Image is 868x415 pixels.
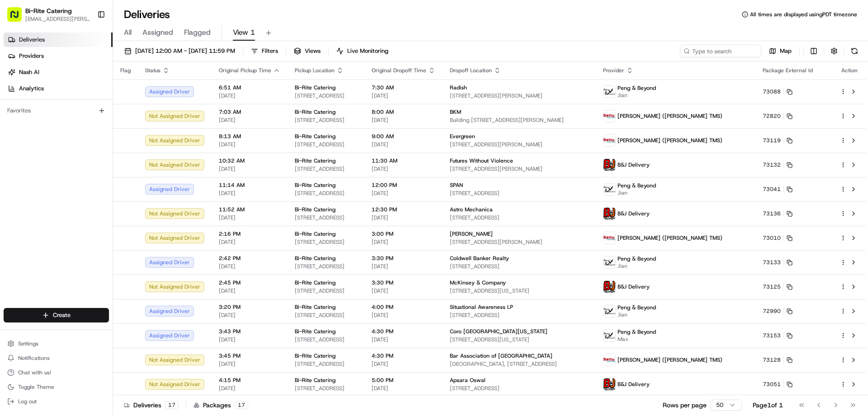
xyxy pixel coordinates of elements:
[450,190,589,197] span: [STREET_ADDRESS]
[219,133,280,140] span: 8:13 AM
[219,263,280,270] span: [DATE]
[18,398,37,405] span: Log out
[4,65,113,79] a: Nash AI
[4,81,113,96] a: Analytics
[295,377,335,384] span: Bi-Rite Catering
[763,332,793,339] button: 73153
[295,108,335,116] span: Bi-Rite Catering
[372,133,435,140] span: 9:00 AM
[219,336,280,343] span: [DATE]
[618,234,722,242] span: [PERSON_NAME] ([PERSON_NAME] TMS)
[450,360,589,368] span: [GEOGRAPHIC_DATA], [STREET_ADDRESS]
[295,287,357,294] span: [STREET_ADDRESS]
[763,112,781,120] span: 72820
[219,230,280,238] span: 2:16 PM
[604,378,615,390] img: profile_bj_cartwheel_2man.png
[663,401,707,410] p: Rows per page
[372,141,435,148] span: [DATE]
[219,190,280,197] span: [DATE]
[680,45,761,57] input: Type to search
[372,214,435,221] span: [DATE]
[450,67,492,74] span: Dropoff Location
[295,141,357,148] span: [STREET_ADDRESS]
[618,161,650,168] span: B&J Delivery
[4,103,109,118] div: Favorites
[145,67,160,74] span: Status
[450,312,589,319] span: [STREET_ADDRESS]
[53,311,71,319] span: Create
[219,165,280,173] span: [DATE]
[25,15,90,23] span: [EMAIL_ADDRESS][PERSON_NAME][DOMAIN_NAME]
[219,214,280,221] span: [DATE]
[4,49,113,63] a: Providers
[295,92,357,99] span: [STREET_ADDRESS]
[4,381,109,393] button: Toggle Theme
[618,336,656,343] span: Max
[4,352,109,364] button: Notifications
[295,157,335,164] span: Bi-Rite Catering
[450,385,589,392] span: [STREET_ADDRESS]
[295,230,335,238] span: Bi-Rite Catering
[450,238,589,246] span: [STREET_ADDRESS][PERSON_NAME]
[347,47,388,55] span: Live Monitoring
[18,383,54,391] span: Toggle Theme
[372,352,435,359] span: 4:30 PM
[604,110,615,122] img: betty.jpg
[763,283,793,290] button: 73125
[295,206,335,213] span: Bi-Rite Catering
[295,182,335,189] span: Bi-Rite Catering
[450,157,513,164] span: Futures Without Violence
[763,137,793,144] button: 73119
[247,45,282,57] button: Filters
[618,283,650,290] span: B&J Delivery
[219,92,280,99] span: [DATE]
[604,281,615,293] img: profile_bj_cartwheel_2man.png
[450,352,552,359] span: Bar Association of [GEOGRAPHIC_DATA]
[604,305,615,317] img: profile_peng_cartwheel.jpg
[763,259,781,266] span: 73133
[372,92,435,99] span: [DATE]
[763,161,781,168] span: 73132
[618,262,656,270] span: Jian
[120,45,239,57] button: [DATE] 12:00 AM - [DATE] 11:59 PM
[372,206,435,213] span: 12:30 PM
[765,45,796,57] button: Map
[763,67,813,74] span: Package External Id
[219,279,280,286] span: 2:45 PM
[763,234,781,242] span: 73010
[372,336,435,343] span: [DATE]
[450,108,461,116] span: BKM
[763,161,793,168] button: 73132
[25,6,72,15] button: Bi-Rite Catering
[450,328,547,335] span: Coro [GEOGRAPHIC_DATA][US_STATE]
[372,287,435,294] span: [DATE]
[763,210,781,217] span: 73136
[295,263,357,270] span: [STREET_ADDRESS]
[618,112,722,120] span: [PERSON_NAME] ([PERSON_NAME] TMS)
[372,190,435,197] span: [DATE]
[219,312,280,319] span: [DATE]
[219,141,280,148] span: [DATE]
[219,206,280,213] span: 11:52 AM
[618,92,656,99] span: Jian
[763,381,793,388] button: 73051
[219,303,280,311] span: 3:20 PM
[618,137,722,144] span: [PERSON_NAME] ([PERSON_NAME] TMS)
[4,4,94,25] button: Bi-Rite Catering[EMAIL_ADDRESS][PERSON_NAME][DOMAIN_NAME]
[848,45,861,57] button: Refresh
[450,84,467,91] span: Radish
[295,214,357,221] span: [STREET_ADDRESS]
[19,52,44,60] span: Providers
[184,27,211,38] span: Flagged
[372,255,435,262] span: 3:30 PM
[618,84,656,92] span: Peng & Beyond
[295,117,357,124] span: [STREET_ADDRESS]
[618,189,656,196] span: Jian
[618,182,656,189] span: Peng & Beyond
[372,108,435,116] span: 8:00 AM
[450,279,506,286] span: McKinsey & Company
[295,165,357,173] span: [STREET_ADDRESS]
[604,86,615,98] img: profile_peng_cartwheel.jpg
[372,360,435,368] span: [DATE]
[4,395,109,408] button: Log out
